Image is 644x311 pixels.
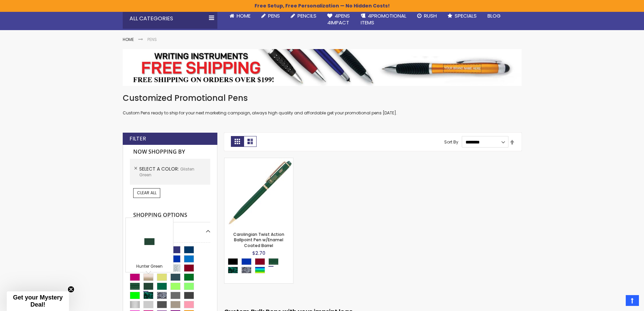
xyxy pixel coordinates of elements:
strong: Now Shopping by [130,145,210,159]
strong: Grid [231,136,244,147]
a: Home [224,8,256,23]
img: Pens [123,49,522,86]
a: Rush [412,8,442,23]
div: Hunter Green [127,264,171,270]
label: Sort By [444,139,458,145]
div: Assorted [255,267,265,273]
h1: Customized Promotional Pens [123,93,522,104]
a: Blog [482,8,506,23]
span: Glisten Green [139,166,194,178]
span: 4Pens 4impact [327,12,350,26]
a: Top [626,295,639,306]
div: Marble Gray [241,267,252,273]
div: Black [228,258,238,265]
span: Get your Mystery Deal! [13,294,63,308]
span: $2.70 [252,250,265,257]
span: Specials [455,12,477,19]
span: Rush [424,12,437,19]
span: Home [237,12,251,19]
div: Burgundy [255,258,265,265]
a: Specials [442,8,482,23]
div: Glisten Green [268,258,279,265]
a: Carolingian Twist Action Ballpoint Pen w/Enamel Coated Barrel [233,231,284,248]
div: All Categories [123,8,217,29]
div: Get your Mystery Deal!Close teaser [7,291,69,311]
img: Carolingian Twist Action Ballpoint Pen w/Enamel Coated Barrel-Glisten Green [224,158,293,227]
div: Blue [241,258,252,265]
div: Marble Green [228,267,238,273]
button: Close teaser [68,286,74,293]
a: Carolingian Twist Action Ballpoint Pen w/Enamel Coated Barrel-Glisten Green [224,158,293,163]
span: Select A Color [139,165,180,172]
a: Clear All [133,188,160,198]
span: Pencils [297,12,316,19]
strong: Filter [129,135,146,142]
a: 4PROMOTIONALITEMS [355,8,412,30]
span: Blog [487,12,501,19]
strong: Pens [147,37,157,42]
a: Pens [256,8,285,23]
a: Pencils [285,8,322,23]
span: Clear All [137,190,157,196]
span: 4PROMOTIONAL ITEMS [361,12,406,26]
span: Pens [268,12,280,19]
strong: Shopping Options [130,208,210,223]
div: Select A Color [228,258,293,275]
a: 4Pens4impact [322,8,355,30]
a: Home [123,37,134,42]
div: Custom Pens ready to ship for your next marketing campaign, always high quality and affordable ge... [123,93,522,116]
